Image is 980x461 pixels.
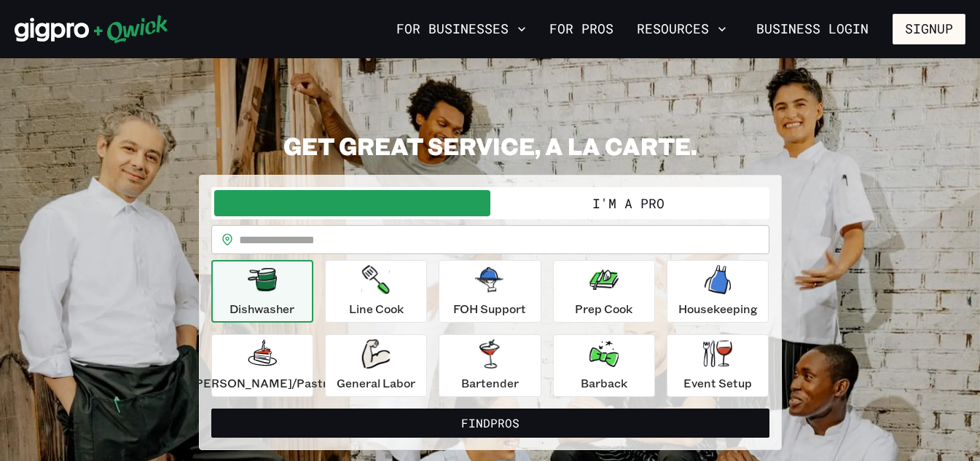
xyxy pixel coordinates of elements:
button: For Businesses [391,17,532,42]
p: Housekeeping [678,300,758,318]
a: Business Login [744,14,881,44]
p: General Labor [337,374,415,392]
button: [PERSON_NAME]/Pastry [211,334,313,397]
button: Prep Cook [553,260,655,323]
p: Line Cook [349,300,404,318]
p: Barback [581,374,627,392]
button: FOH Support [439,260,541,323]
button: Signup [893,14,965,44]
p: Prep Cook [575,300,632,318]
button: Line Cook [325,260,427,323]
button: General Labor [325,334,427,397]
button: Bartender [439,334,541,397]
button: Resources [631,17,732,42]
button: I'm a Business [214,190,490,216]
p: FOH Support [453,300,526,318]
button: Dishwasher [211,260,313,323]
button: Barback [553,334,655,397]
p: Dishwasher [230,300,294,318]
button: Housekeeping [667,260,769,323]
h2: GET GREAT SERVICE, A LA CARTE. [199,131,782,160]
button: Event Setup [667,334,769,397]
p: Event Setup [683,374,752,392]
a: For Pros [544,17,619,42]
p: Bartender [461,374,519,392]
button: FindPros [211,409,769,438]
p: [PERSON_NAME]/Pastry [191,374,334,392]
button: I'm a Pro [490,190,767,216]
